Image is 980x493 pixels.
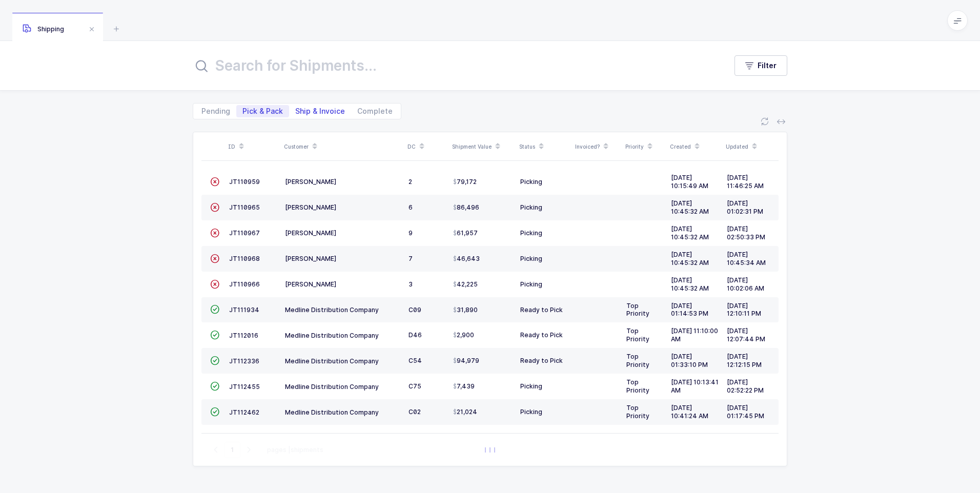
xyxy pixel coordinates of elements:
span: Pending [201,108,230,115]
span: Shipping [23,25,64,33]
input: Search for Shipments... [193,53,714,78]
span: Pick & Pack [242,108,283,115]
span: Ship & Invoice [295,108,345,115]
span: Complete [357,108,393,115]
span: Filter [758,60,777,71]
button: Filter [734,55,787,76]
